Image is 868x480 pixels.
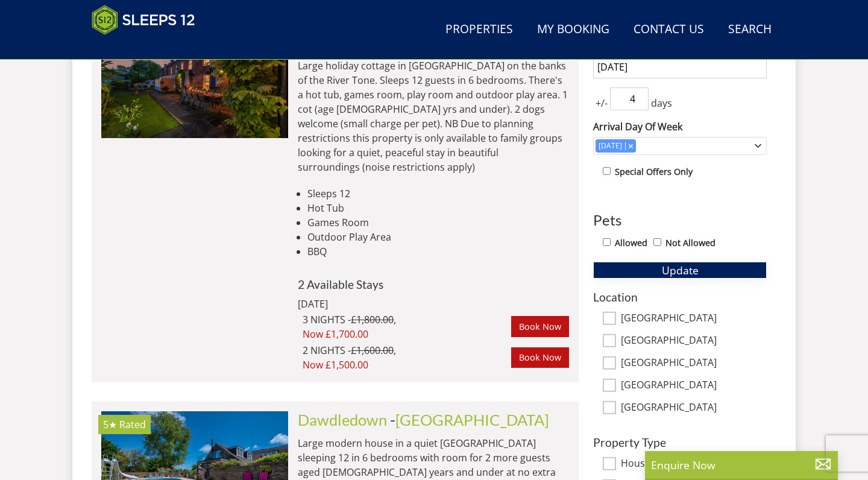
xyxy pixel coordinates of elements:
label: [GEOGRAPHIC_DATA] [621,379,767,393]
a: Search [723,16,776,43]
div: 2 NIGHTS - , [303,343,511,372]
a: Contact Us [629,16,709,43]
iframe: Customer reviews powered by Trustpilot [86,42,212,52]
span: - [390,411,549,429]
li: Sleeps 12 [307,186,569,201]
label: Special Offers Only [615,165,693,178]
label: [GEOGRAPHIC_DATA] [621,402,767,415]
span: £1,600.00 [351,344,394,357]
a: Dawdledown [298,411,387,429]
a: [GEOGRAPHIC_DATA] [395,411,549,429]
span: +/- [593,96,610,110]
p: Large holiday cottage in [GEOGRAPHIC_DATA] on the banks of the River Tone. Sleeps 12 guests in 6 ... [298,58,569,174]
span: Update [662,263,699,277]
a: 5★ Rated [101,17,288,137]
label: Allowed [615,236,647,250]
img: riverside-somerset-home-holiday-sleeps-9.original.jpg [101,17,288,137]
li: Games Room [307,215,569,230]
div: 3 NIGHTS - , [303,312,511,341]
span: Rated [119,418,146,431]
div: [DATE] [298,297,461,311]
label: Not Allowed [665,236,715,250]
span: Now £1,700.00 [303,327,511,341]
span: Dawdledown has a 5 star rating under the Quality in Tourism Scheme [103,418,117,431]
li: Outdoor Play Area [307,230,569,244]
span: Now £1,500.00 [303,358,511,372]
input: Arrival Date [593,55,767,78]
h3: Location [593,291,767,303]
label: House [621,458,767,471]
p: Enquire Now [651,457,832,473]
img: Sleeps 12 [92,5,195,35]
button: Update [593,262,767,279]
h3: Property Type [593,436,767,449]
a: Book Now [511,347,569,368]
label: Arrival Day Of Week [593,119,767,134]
div: [DATE] [596,141,625,151]
label: [GEOGRAPHIC_DATA] [621,357,767,370]
div: Combobox [593,137,767,155]
a: Properties [441,16,518,43]
label: [GEOGRAPHIC_DATA] [621,335,767,348]
a: Book Now [511,316,569,336]
h4: 2 Available Stays [298,278,569,291]
li: BBQ [307,244,569,259]
span: days [649,96,675,110]
h3: Pets [593,212,767,228]
label: [GEOGRAPHIC_DATA] [621,312,767,326]
a: My Booking [532,16,614,43]
li: Hot Tub [307,201,569,215]
span: £1,800.00 [351,313,394,326]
